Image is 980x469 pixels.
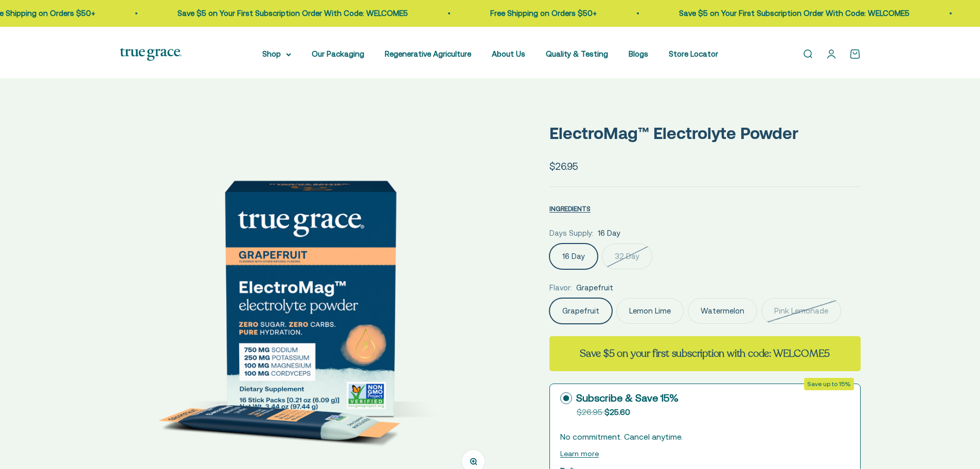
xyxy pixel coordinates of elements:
[549,159,578,174] sale-price: $26.95
[669,49,718,58] a: Store Locator
[546,49,608,58] a: Quality & Testing
[549,227,594,239] legend: Days Supply:
[176,7,407,20] p: Save $5 on Your First Subscription Order With Code: WELCOME5
[580,346,830,360] strong: Save $5 on your first subscription with code: WELCOME5
[549,282,572,294] legend: Flavor:
[312,49,364,58] a: Our Packaging
[678,7,908,20] p: Save $5 on Your First Subscription Order With Code: WELCOME5
[492,49,525,58] a: About Us
[262,48,291,60] summary: Shop
[385,49,471,58] a: Regenerative Agriculture
[549,202,591,215] button: INGREDIENTS
[576,282,613,294] span: Grapefruit
[598,227,620,239] span: 16 Day
[549,120,861,146] p: ElectroMag™ Electrolyte Powder
[629,49,648,58] a: Blogs
[549,205,591,213] span: INGREDIENTS
[489,9,596,18] a: Free Shipping on Orders $50+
